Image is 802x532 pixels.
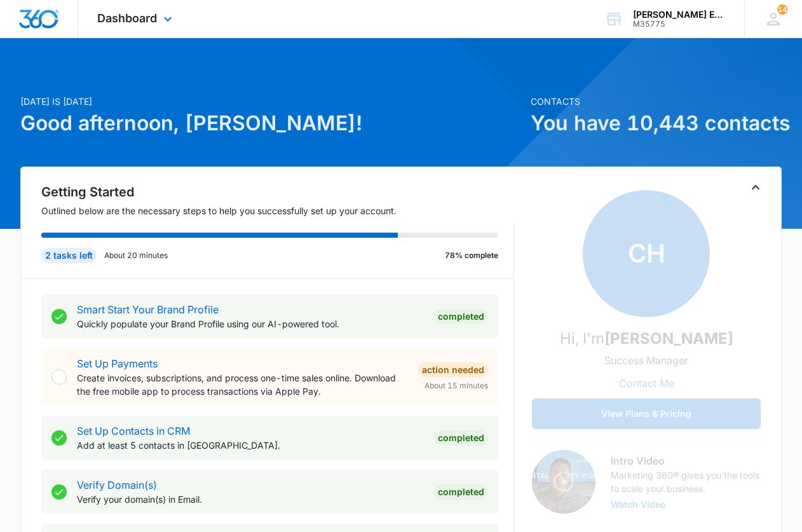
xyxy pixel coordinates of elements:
[777,4,787,15] span: 14
[532,450,595,514] img: Intro Video
[77,479,157,491] a: Verify Domain(s)
[532,399,761,429] button: View Plans & Pricing
[583,190,710,317] span: CH
[77,425,190,437] a: Set Up Contacts in CRM
[531,95,782,108] p: Contacts
[418,362,488,378] div: Action Needed
[77,371,409,398] p: Create invoices, subscriptions, and process one-time sales online. Download the free mobile app t...
[41,204,515,217] p: Outlined below are the necessary steps to help you successfully set up your account.
[604,329,733,348] strong: [PERSON_NAME]
[445,250,498,261] p: 78% complete
[41,182,515,201] h2: Getting Started
[434,484,488,500] div: Completed
[434,430,488,446] div: Completed
[77,439,425,452] p: Add at least 5 contacts in [GEOGRAPHIC_DATA].
[748,180,763,195] button: Toggle Collapse
[531,108,782,139] h1: You have 10,443 contacts
[777,4,787,15] div: notifications count
[633,20,726,29] div: account id
[77,493,425,506] p: Verify your domain(s) in Email.
[611,500,666,509] button: Watch Video
[97,11,157,25] span: Dashboard
[20,108,523,139] h1: Good afternoon, [PERSON_NAME]!
[633,10,726,20] div: account name
[104,250,168,261] p: About 20 minutes
[611,453,761,468] h3: Intro Video
[434,309,488,324] div: Completed
[41,248,97,263] div: 2 tasks left
[77,303,219,316] a: Smart Start Your Brand Profile
[425,380,488,392] span: About 15 minutes
[77,357,158,370] a: Set Up Payments
[77,317,425,331] p: Quickly populate your Brand Profile using our AI-powered tool.
[606,368,687,399] button: Contact Me
[604,353,688,368] p: Success Manager
[611,468,761,495] p: Marketing 360® gives you the tools to scale your business.
[20,95,523,108] p: [DATE] is [DATE]
[560,327,733,350] p: Hi, I'm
